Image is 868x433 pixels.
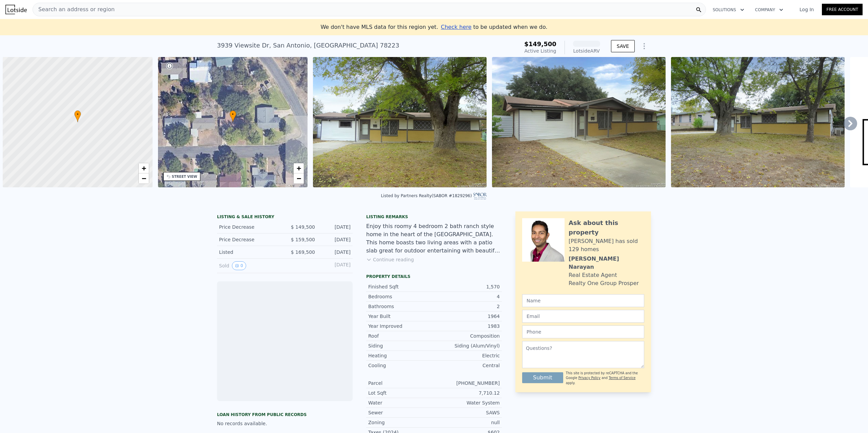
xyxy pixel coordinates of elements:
button: View historical data [232,261,246,270]
div: No records available. [217,420,353,427]
span: − [141,174,146,183]
div: Bathrooms [368,303,434,310]
div: [DATE] [320,261,351,270]
div: This site is protected by reCAPTCHA and the Google and apply. [566,371,644,385]
div: • [74,110,81,122]
div: 1,570 [434,283,500,290]
a: Log In [791,6,822,13]
div: Water [368,399,434,406]
div: 3939 Viewsite Dr , San Antonio , [GEOGRAPHIC_DATA] 78223 [217,41,399,50]
img: Lotside [5,5,27,14]
div: Lot Sqft [368,390,434,396]
span: + [141,164,146,172]
div: to be updated when we do. [441,23,547,31]
div: 7,710.12 [434,390,500,396]
a: Terms of Service [609,376,635,380]
button: SAVE [611,40,635,52]
img: Sale: 156101031 Parcel: 107764083 [492,57,666,187]
a: Zoom in [139,163,149,173]
span: $149,500 [524,40,556,48]
div: 4 [434,293,500,300]
a: Privacy Policy [578,376,600,380]
button: Show Options [637,39,651,53]
span: $ 149,500 [291,224,315,230]
div: Listing remarks [366,214,502,220]
a: Zoom out [139,173,149,184]
input: Email [522,310,644,323]
div: [PERSON_NAME] Narayan [569,255,644,271]
div: [PERSON_NAME] has sold 129 homes [569,237,644,253]
div: Zoning [368,419,434,426]
div: Property details [366,274,502,279]
div: • [230,110,236,122]
input: Phone [522,325,644,338]
div: null [434,419,500,426]
div: Siding (Alum/Vinyl) [434,342,500,349]
div: Price Decrease [219,224,279,230]
div: 1983 [434,323,500,330]
div: SAWS [434,409,500,416]
span: • [74,111,81,117]
a: Zoom out [294,173,304,184]
div: Year Built [368,313,434,320]
div: LISTING & SALE HISTORY [217,214,353,221]
div: Water System [434,399,500,406]
div: [DATE] [320,224,351,230]
div: 1964 [434,313,500,320]
div: Central [434,362,500,369]
span: $ 159,500 [291,237,315,242]
a: Zoom in [294,163,304,173]
div: We don't have MLS data for this region yet. [320,23,547,31]
button: Company [750,4,789,16]
div: Parcel [368,380,434,387]
span: − [297,174,301,183]
div: Siding [368,342,434,349]
div: Loan history from public records [217,412,353,417]
div: Price Decrease [219,236,279,243]
span: Active Listing [525,48,556,54]
div: Roof [368,333,434,339]
div: [DATE] [320,236,351,243]
div: Sewer [368,409,434,416]
img: Sale: 156101031 Parcel: 107764083 [313,57,487,187]
span: • [230,111,236,117]
div: Finished Sqft [368,283,434,290]
div: Listed by Partners Realty (SABOR #1829296) [381,193,487,198]
span: $ 169,500 [291,249,315,255]
div: 2 [434,303,500,310]
div: Lotside ARV [573,48,600,54]
div: Composition [434,333,500,339]
input: Name [522,294,644,307]
button: Solutions [707,4,750,16]
div: Listed [219,249,279,256]
img: SABOR Logo [473,193,487,200]
div: STREET VIEW [172,174,197,179]
button: Continue reading [366,256,414,263]
span: Search an address or region [33,5,115,14]
div: Electric [434,352,500,359]
img: Sale: 156101031 Parcel: 107764083 [671,57,845,187]
div: Real Estate Agent [569,271,617,279]
div: Heating [368,352,434,359]
button: Submit [522,372,563,383]
a: Free Account [822,4,863,15]
div: Realty One Group Prosper [569,279,639,287]
div: Ask about this property [569,218,644,237]
div: Year Improved [368,323,434,330]
div: [PHONE_NUMBER] [434,380,500,387]
div: Enjoy this roomy 4 bedroom 2 bath ranch style home in the heart of the [GEOGRAPHIC_DATA]. This ho... [366,222,502,255]
div: [DATE] [320,249,351,256]
span: Check here [441,24,471,30]
span: + [297,164,301,172]
div: Cooling [368,362,434,369]
div: Sold [219,261,279,270]
div: Bedrooms [368,293,434,300]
